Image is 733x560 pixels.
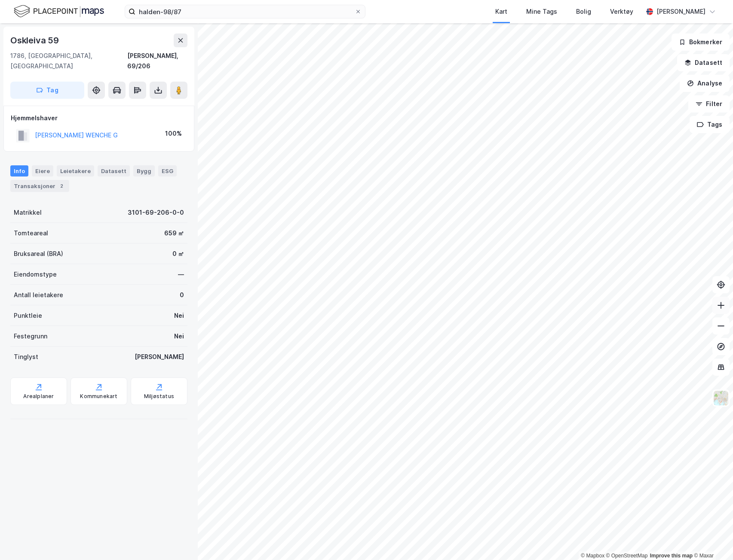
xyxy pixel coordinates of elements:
div: Nei [174,331,184,341]
img: Z [713,390,729,406]
button: Analyse [680,75,730,92]
div: 100% [165,128,182,139]
div: Antall leietakere [14,290,63,300]
div: 659 ㎡ [164,228,184,238]
div: Eiendomstype [14,269,57,280]
div: [PERSON_NAME] [135,352,184,362]
div: Matrikkel [14,207,42,218]
button: Datasett [677,54,730,71]
div: 0 ㎡ [172,249,184,259]
img: logo.f888ab2527a4732fd821a326f86c7f29.svg [14,4,104,19]
div: 1786, [GEOGRAPHIC_DATA], [GEOGRAPHIC_DATA] [10,51,127,71]
div: [PERSON_NAME], 69/206 [127,51,187,71]
div: Oskleiva 59 [10,33,61,47]
div: 3101-69-206-0-0 [128,207,184,218]
div: Kontrollprogram for chat [690,519,733,560]
div: Tomteareal [14,228,48,238]
div: Arealplaner [23,393,54,400]
div: Transaksjoner [10,180,69,192]
iframe: Chat Widget [690,519,733,560]
div: ESG [158,165,177,177]
div: Datasett [98,165,130,177]
button: Bokmerker [672,33,730,51]
div: 2 [57,182,66,190]
div: Eiere [32,165,53,177]
div: Punktleie [14,310,42,321]
input: Søk på adresse, matrikkel, gårdeiere, leietakere eller personer [135,5,355,18]
div: Hjemmelshaver [11,113,187,123]
div: Nei [174,310,184,321]
div: Kart [495,6,507,17]
div: 0 [180,290,184,300]
div: Leietakere [57,165,94,177]
div: Bygg [133,165,155,177]
div: Kommunekart [80,393,117,400]
div: Miljøstatus [144,393,174,400]
div: Tinglyst [14,352,38,362]
button: Tags [690,116,730,133]
a: OpenStreetMap [606,553,648,559]
div: Info [10,165,28,177]
div: [PERSON_NAME] [656,6,705,17]
div: Verktøy [610,6,633,17]
div: — [178,269,184,280]
button: Tag [10,82,84,99]
a: Improve this map [650,553,693,559]
a: Mapbox [581,553,604,559]
div: Festegrunn [14,331,47,341]
div: Mine Tags [526,6,557,17]
div: Bruksareal (BRA) [14,249,63,259]
div: Bolig [576,6,591,17]
button: Filter [688,95,730,113]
